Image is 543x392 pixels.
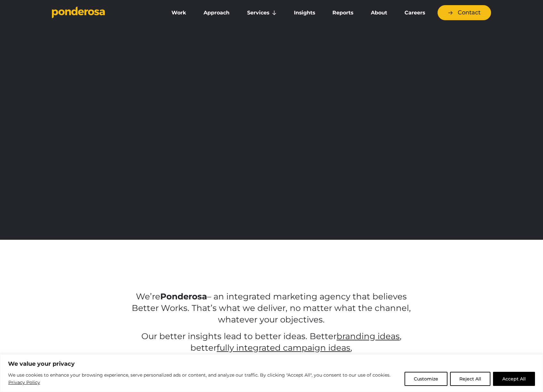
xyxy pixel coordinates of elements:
a: Privacy Policy [8,379,40,386]
p: We value your privacy [8,360,535,368]
p: We’re – an integrated marketing agency that believes Better Works. That’s what we deliver, no mat... [127,291,416,326]
button: Accept All [493,372,535,386]
a: fully integrated campaign ideas [217,343,350,353]
a: About [363,6,394,20]
strong: Ponderosa [160,291,207,302]
a: branding ideas [337,331,400,341]
a: Insights [287,6,322,20]
button: Reject All [450,372,490,386]
a: Go to homepage [52,6,155,19]
p: Our better insights lead to better ideas. Better , better , better , , . [127,331,416,365]
a: Work [164,6,194,20]
a: Contact [438,5,491,20]
a: Approach [196,6,237,20]
button: Customize [405,372,447,386]
p: We use cookies to enhance your browsing experience, serve personalized ads or content, and analyz... [8,371,400,387]
a: Careers [397,6,432,20]
a: Services [240,6,284,20]
a: Reports [325,6,361,20]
